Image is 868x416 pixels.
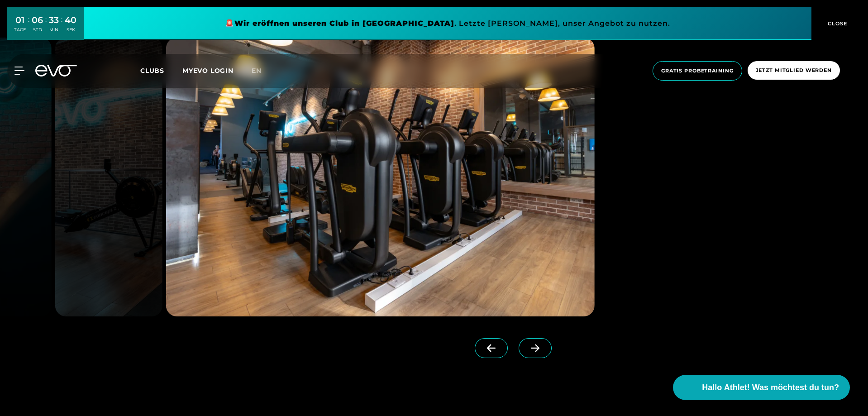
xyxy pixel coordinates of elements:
[55,38,162,316] img: evofitness
[825,19,848,28] span: CLOSE
[252,66,272,76] a: en
[49,27,59,33] div: MIN
[166,38,595,316] img: evofitness
[673,375,850,400] button: Hallo Athlet! Was möchtest du tun?
[45,14,47,38] div: :
[65,27,76,33] div: SEK
[32,14,43,27] div: 06
[182,67,234,75] a: MYEVO LOGIN
[745,61,843,81] a: Jetzt Mitglied werden
[65,14,76,27] div: 40
[811,7,861,40] button: CLOSE
[756,67,832,74] span: Jetzt Mitglied werden
[661,67,734,75] span: Gratis Probetraining
[140,67,164,75] span: Clubs
[252,67,262,75] span: en
[14,27,26,33] div: TAGE
[140,66,182,75] a: Clubs
[28,14,29,38] div: :
[32,27,43,33] div: STD
[650,61,745,81] a: Gratis Probetraining
[14,14,26,27] div: 01
[702,382,839,394] span: Hallo Athlet! Was möchtest du tun?
[49,14,59,27] div: 33
[61,14,62,38] div: :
